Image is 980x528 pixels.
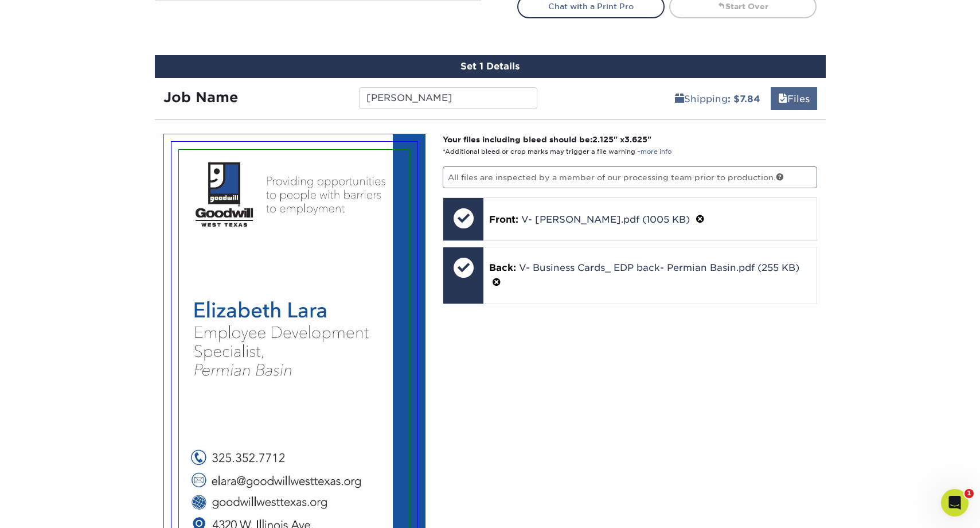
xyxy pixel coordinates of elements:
[728,94,760,104] b: : $7.84
[163,89,238,106] strong: Job Name
[519,262,799,273] a: V- Business Cards_ EDP back- Permian Basin.pdf (255 KB)
[941,489,969,517] iframe: Intercom live chat
[667,87,768,110] a: Shipping: $7.84
[624,135,647,144] span: 3.625
[675,94,684,104] span: shipping
[489,214,518,225] span: Front:
[489,262,516,273] span: Back:
[965,489,974,498] span: 1
[443,148,671,156] small: *Additional bleed or crop marks may trigger a file warning –
[443,166,817,188] p: All files are inspected by a member of our processing team prior to production.
[771,87,817,110] a: Files
[592,135,614,144] span: 2.125
[521,214,690,225] a: V- [PERSON_NAME].pdf (1005 KB)
[443,135,651,144] strong: Your files including bleed should be: " x "
[641,148,671,156] a: more info
[359,87,537,109] input: Enter a job name
[778,94,787,104] span: files
[155,55,826,78] div: Set 1 Details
